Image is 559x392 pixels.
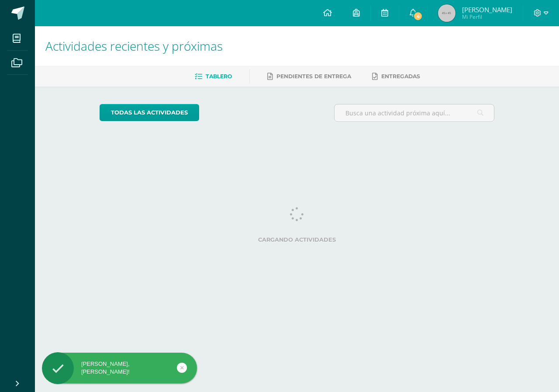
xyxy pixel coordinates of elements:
[335,104,494,121] input: Busca una actividad próxima aquí...
[267,69,351,83] a: Pendientes de entrega
[381,73,420,80] span: Entregadas
[45,38,223,54] span: Actividades recientes y próximas
[438,4,455,22] img: 45x45
[42,360,197,376] div: [PERSON_NAME], [PERSON_NAME]!
[276,73,351,80] span: Pendientes de entrega
[413,11,423,21] span: 4
[206,73,232,80] span: Tablero
[372,69,420,83] a: Entregadas
[195,69,232,83] a: Tablero
[100,104,199,121] a: todas las Actividades
[462,13,512,21] span: Mi Perfil
[462,5,512,14] span: [PERSON_NAME]
[100,236,495,243] label: Cargando actividades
